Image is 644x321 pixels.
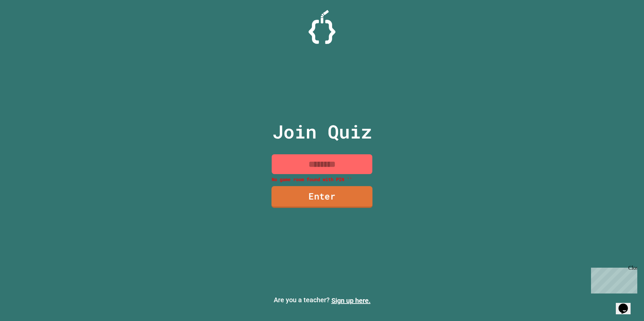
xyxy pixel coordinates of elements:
[272,176,372,183] p: No game room found with PIN ''
[331,297,371,305] a: Sign up here.
[3,3,46,43] div: Chat with us now!Close
[5,295,639,306] p: Are you a teacher?
[272,118,372,146] p: Join Quiz
[271,186,372,208] a: Enter
[588,265,637,293] iframe: chat widget
[616,294,637,314] iframe: chat widget
[309,10,335,44] img: Logo.svg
